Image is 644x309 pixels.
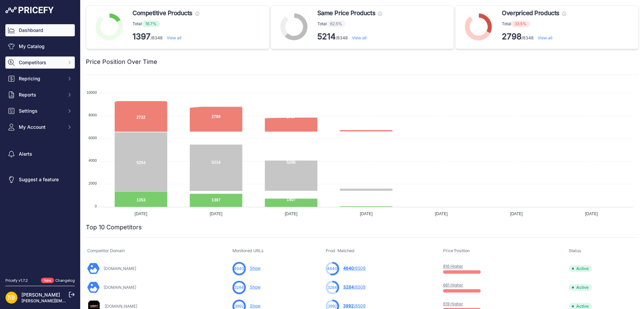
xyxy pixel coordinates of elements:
a: My Catalog [5,40,75,52]
span: Settings [19,108,63,114]
span: Monitored URLs [232,248,264,253]
a: Show [250,303,261,308]
a: 681 Higher [443,282,463,287]
h2: Price Position Over Time [86,57,157,67]
span: 4640 [343,266,354,271]
a: Changelog [55,278,75,283]
p: /8348 [502,31,566,42]
span: 16.7% [142,21,160,27]
button: My Account [5,121,75,133]
tspan: 2000 [89,181,97,185]
div: Pricefy v1.7.2 [5,278,28,283]
tspan: 6000 [89,136,97,140]
tspan: 8000 [89,113,97,117]
p: /8348 [317,31,382,42]
tspan: [DATE] [135,211,147,216]
a: [PERSON_NAME] [21,292,60,298]
a: Show [250,266,261,271]
button: Settings [5,105,75,117]
span: Repricing [19,75,63,82]
span: Status [569,248,581,253]
span: Same Price Products [317,8,375,18]
h2: Top 10 Competitors [86,223,142,232]
a: 816 Higher [443,264,463,269]
a: [PERSON_NAME][EMAIL_ADDRESS][DOMAIN_NAME] [21,298,125,303]
span: Prod. Matched [326,248,355,253]
span: Price Position [443,248,470,253]
span: Active [569,265,592,272]
tspan: 4000 [89,158,97,162]
p: Total [132,21,199,27]
strong: 1397 [132,32,151,41]
span: 3284 [234,284,244,291]
tspan: [DATE] [360,211,373,216]
span: Competitors [19,59,63,66]
a: 4640/8509 [343,266,366,271]
p: Total [502,21,566,27]
button: Competitors [5,56,75,69]
nav: Sidebar [5,24,75,270]
span: Overpriced Products [502,8,559,18]
p: Total [317,21,382,27]
span: 3284 [343,284,354,289]
button: Repricing [5,73,75,85]
a: View all [167,35,181,40]
a: [DOMAIN_NAME] [104,266,136,271]
span: 3284 [327,284,337,291]
p: /8348 [132,31,199,42]
a: Show [250,284,261,289]
button: Reports [5,89,75,101]
strong: 5214 [317,32,336,41]
a: View all [538,35,552,40]
tspan: [DATE] [510,211,523,216]
a: [DOMAIN_NAME] [104,285,136,290]
tspan: 10000 [87,90,97,94]
tspan: 0 [95,204,97,208]
span: Competitive Products [132,8,193,18]
span: 4640 [327,266,337,272]
a: 3992/8509 [343,303,366,308]
tspan: [DATE] [285,211,298,216]
a: 619 Higher [443,301,463,306]
span: 4640 [234,266,244,272]
span: New [41,278,54,283]
strong: 2798 [502,32,522,41]
a: [DOMAIN_NAME] [105,304,137,309]
span: 3992 [343,303,354,308]
a: 3284/8509 [343,284,366,289]
a: Alerts [5,148,75,160]
span: 33.5% [511,21,530,27]
tspan: [DATE] [210,211,222,216]
a: Suggest a feature [5,173,75,186]
a: View all [352,35,367,40]
img: Pricefy Logo [5,7,54,13]
span: Competitor Domain [87,248,125,253]
span: Reports [19,91,63,98]
span: 62.5% [327,21,345,27]
span: Active [569,284,592,291]
a: Dashboard [5,24,75,36]
tspan: [DATE] [435,211,448,216]
span: My Account [19,124,63,130]
tspan: [DATE] [585,211,598,216]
